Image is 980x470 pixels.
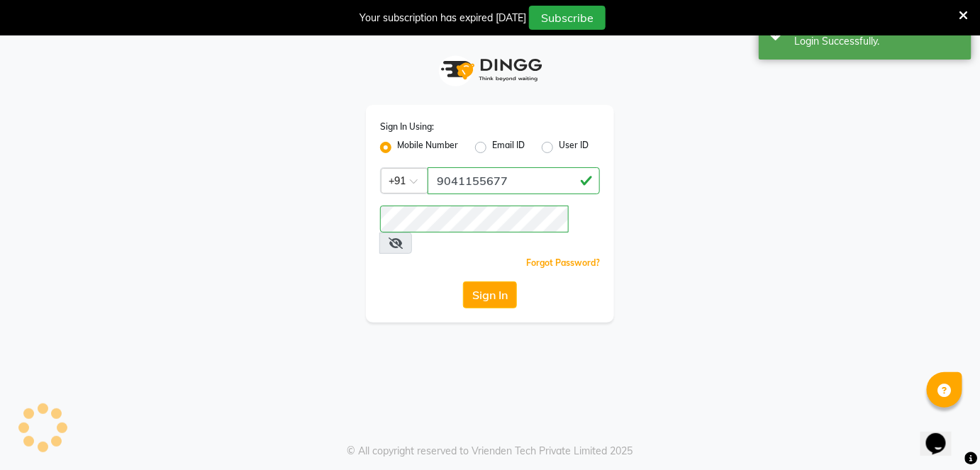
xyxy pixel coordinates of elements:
[380,206,569,233] input: Username
[380,121,434,133] label: Sign In Using:
[433,49,547,91] img: logo1.svg
[397,139,458,156] label: Mobile Number
[428,167,600,194] input: Username
[526,257,600,268] a: Forgot Password?
[360,11,526,26] div: Your subscription has expired [DATE]
[794,34,961,49] div: Login Successfully.
[920,413,966,456] iframe: chat widget
[492,139,525,156] label: Email ID
[529,6,606,30] button: Subscribe
[463,281,517,308] button: Sign In
[559,139,589,156] label: User ID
